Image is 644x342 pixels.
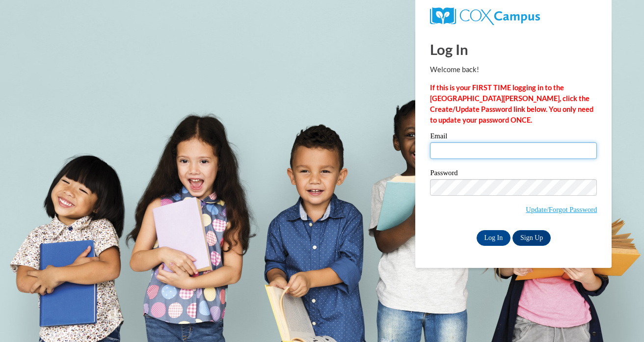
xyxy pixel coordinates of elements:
a: COX Campus [430,11,539,20]
label: Email [430,132,597,142]
label: Password [430,169,597,179]
a: Update/Forgot Password [526,206,597,213]
strong: If this is your FIRST TIME logging in to the [GEOGRAPHIC_DATA][PERSON_NAME], click the Create/Upd... [430,83,593,124]
p: Welcome back! [430,64,597,75]
a: Sign Up [512,230,551,246]
input: Log In [477,230,511,246]
h1: Log In [430,39,597,59]
img: COX Campus [430,7,539,25]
